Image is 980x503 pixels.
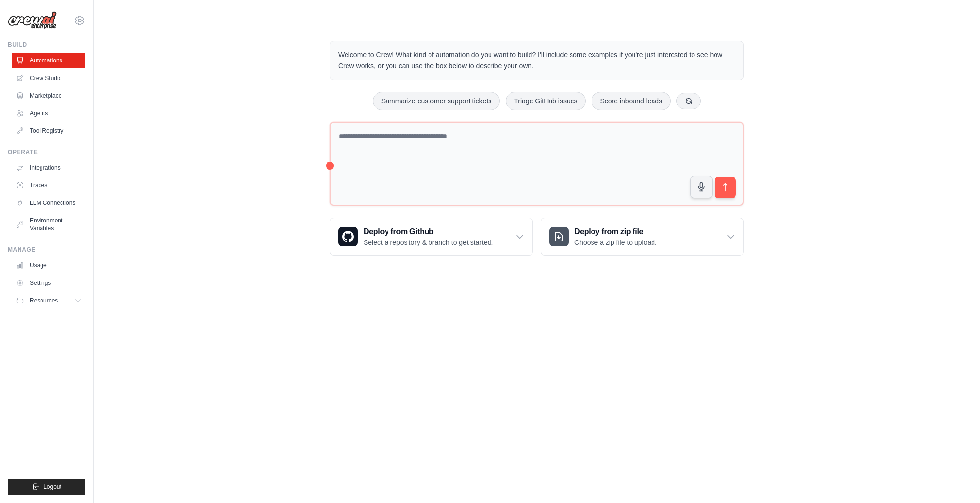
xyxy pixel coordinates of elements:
[574,226,657,238] h3: Deploy from zip file
[12,258,85,273] a: Usage
[574,238,657,247] p: Choose a zip file to upload.
[43,483,61,491] span: Logout
[364,238,493,247] p: Select a repository & branch to get started.
[8,148,85,156] div: Operate
[30,297,58,304] span: Resources
[12,178,85,193] a: Traces
[592,92,671,110] button: Score inbound leads
[12,70,85,86] a: Crew Studio
[506,92,586,110] button: Triage GitHub issues
[12,53,85,68] a: Automations
[373,92,500,110] button: Summarize customer support tickets
[12,88,85,103] a: Marketplace
[12,105,85,121] a: Agents
[8,479,85,495] button: Logout
[12,293,85,308] button: Resources
[12,275,85,291] a: Settings
[8,11,57,30] img: Logo
[338,49,735,72] p: Welcome to Crew! What kind of automation do you want to build? I'll include some examples if you'...
[8,246,85,254] div: Manage
[12,123,85,139] a: Tool Registry
[12,213,85,236] a: Environment Variables
[8,41,85,49] div: Build
[12,160,85,176] a: Integrations
[12,195,85,211] a: LLM Connections
[364,226,493,238] h3: Deploy from Github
